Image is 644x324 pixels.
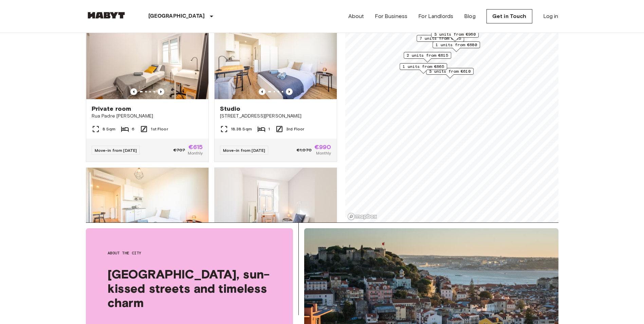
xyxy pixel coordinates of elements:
[151,126,168,132] span: 1st Floor
[543,12,558,20] a: Log in
[86,17,209,162] a: Marketing picture of unit PT-17-016-001-04Previous imagePrevious imagePrivate roomRua Padre [PERS...
[92,113,203,120] span: Rua Padre [PERSON_NAME]
[433,41,480,52] div: Map marker
[375,12,407,20] a: For Business
[420,35,461,41] span: 7 units from €545
[259,88,265,95] button: Previous image
[158,88,164,95] button: Previous image
[86,12,127,19] img: Habyt
[403,64,444,70] span: 1 units from €665
[286,88,293,95] button: Previous image
[464,12,476,20] a: Blog
[108,267,271,310] span: [GEOGRAPHIC_DATA], sun-kissed streets and timeless charm
[434,31,476,37] span: 3 units from €960
[268,126,270,132] span: 1
[426,68,474,78] div: Map marker
[130,88,137,95] button: Previous image
[188,144,203,150] span: €615
[316,150,331,156] span: Monthly
[214,167,337,312] a: Marketing picture of unit PT-17-007-002-01HPrevious imagePrevious imagePrivate roomEscadinhas da ...
[417,35,464,46] div: Map marker
[220,105,241,113] span: Studio
[148,12,205,20] p: [GEOGRAPHIC_DATA]
[95,148,137,153] span: Move-in from [DATE]
[103,126,116,132] span: 8 Sqm
[429,68,471,74] span: 3 units from €610
[436,42,477,48] span: 1 units from €680
[404,52,451,62] div: Map marker
[418,12,453,20] a: For Landlords
[407,52,448,58] span: 2 units from €615
[92,105,131,113] span: Private room
[132,126,134,132] span: 6
[297,147,312,153] span: €1,070
[348,12,364,20] a: About
[431,31,479,41] div: Map marker
[223,148,265,153] span: Move-in from [DATE]
[400,63,447,74] div: Map marker
[215,168,337,249] img: Marketing picture of unit PT-17-007-002-01H
[214,17,337,162] a: Marketing picture of unit PT-17-148-303-01Previous imagePrevious imageStudio[STREET_ADDRESS][PERS...
[286,126,304,132] span: 3rd Floor
[86,168,208,249] img: Marketing picture of unit PT-17-148-301-01
[188,150,203,156] span: Monthly
[108,250,271,256] span: About the city
[215,18,337,99] img: Marketing picture of unit PT-17-148-303-01
[231,126,252,132] span: 18.38 Sqm
[314,144,331,150] span: €990
[220,113,331,120] span: [STREET_ADDRESS][PERSON_NAME]
[486,9,532,23] a: Get in Touch
[86,18,208,99] img: Marketing picture of unit PT-17-016-001-04
[347,213,377,220] a: Mapbox logo
[173,147,185,153] span: €707
[86,167,209,312] a: Marketing picture of unit PT-17-148-301-01Previous imagePrevious imageStudio[STREET_ADDRESS][PERS...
